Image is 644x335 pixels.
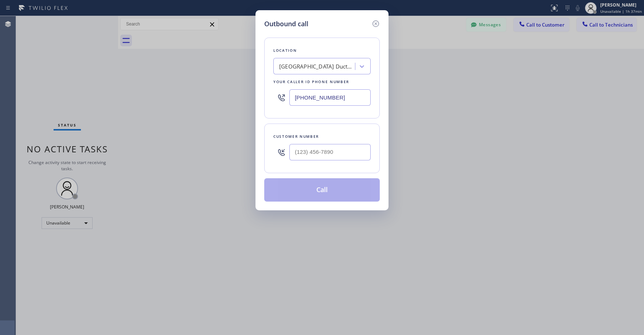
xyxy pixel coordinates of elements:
[273,78,371,86] div: Your caller id phone number
[264,19,308,29] h5: Outbound call
[264,178,380,202] button: Call
[273,47,371,54] div: Location
[273,133,371,140] div: Customer number
[279,62,356,71] div: [GEOGRAPHIC_DATA] Ductwork
[289,89,371,106] input: (123) 456-7890
[289,144,371,160] input: (123) 456-7890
